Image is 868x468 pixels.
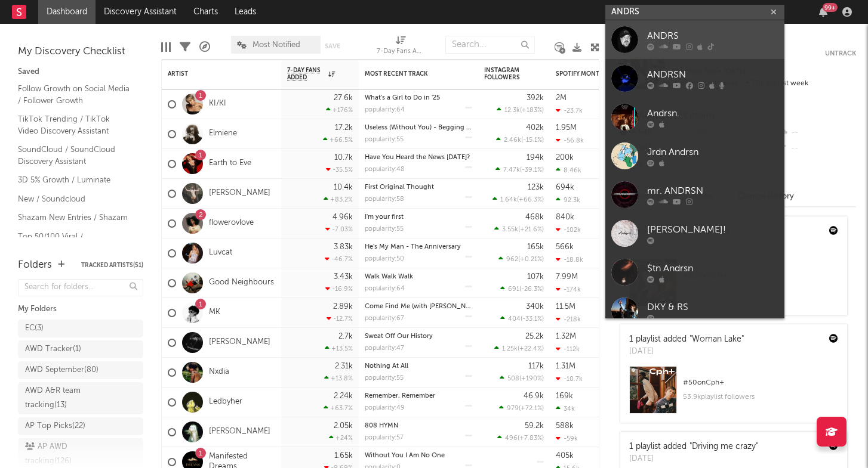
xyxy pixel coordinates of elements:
[365,303,483,310] a: Come Find Me (with [PERSON_NAME])
[168,70,257,78] div: Artist
[647,29,778,43] div: ANDRS
[365,423,472,429] div: 808 HYMN
[334,154,353,162] div: 10.7k
[365,345,404,352] div: popularity: 47
[18,320,143,337] a: EC(3)
[496,136,544,144] div: ( )
[629,346,744,358] div: [DATE]
[629,453,758,465] div: [DATE]
[334,452,353,460] div: 1.65k
[18,82,131,107] a: Follow Growth on Social Media / Follower Growth
[326,106,353,114] div: +176 %
[556,243,574,251] div: 566k
[323,136,353,144] div: +66.5 %
[334,184,353,191] div: 10.4k
[209,218,254,228] a: flowerovlove
[365,95,472,101] div: What's a Girl to Do in '25
[365,244,472,250] div: He's My Man - The Anniversary
[365,423,398,429] a: 808 HYMN
[325,43,340,49] button: Save
[605,214,784,253] a: [PERSON_NAME]!
[209,427,270,437] a: [PERSON_NAME]
[605,20,784,59] a: ANDRS
[18,143,131,168] a: SoundCloud / SoundCloud Discovery Assistant
[338,333,353,340] div: 2.7k
[556,303,575,311] div: 11.5M
[334,392,353,400] div: 2.24k
[525,213,544,221] div: 468k
[445,36,535,54] input: Search...
[497,106,544,114] div: ( )
[819,7,827,17] button: 99+
[377,45,424,59] div: 7-Day Fans Added (7-Day Fans Added)
[81,262,143,268] button: Tracked Artists(51)
[25,363,99,377] div: AWD September ( 80 )
[506,256,518,263] span: 962
[500,315,544,323] div: ( )
[556,375,583,383] div: -10.7k
[605,175,784,214] a: mr. ANDRSN
[365,315,404,322] div: popularity: 67
[18,340,143,358] a: AWD Tracker(1)
[335,362,353,370] div: 2.31k
[556,124,577,132] div: 1.95M
[18,279,143,296] input: Search for folders...
[605,5,784,20] input: Search for artists
[683,390,838,404] div: 53.9k playlist followers
[365,95,440,101] a: What's a Girl to Do in '25
[556,273,578,281] div: 7.99M
[523,137,542,144] span: -15.1 %
[520,256,542,263] span: +0.21 %
[527,94,544,102] div: 392k
[365,435,404,441] div: popularity: 57
[823,3,838,12] div: 99 +
[365,70,454,78] div: Most Recent Track
[690,442,758,451] a: "Driving me crazy"
[493,196,544,203] div: ( )
[25,342,81,357] div: AWD Tracker ( 1 )
[365,125,485,131] a: Useless (Without You) - Begging Remix
[502,227,518,233] span: 3.55k
[620,366,847,423] a: #50onCph+53.9kplaylist followers
[334,94,353,102] div: 27.6k
[365,107,405,113] div: popularity: 64
[690,335,744,343] a: "Woman Lake"
[647,67,778,82] div: ANDRSN
[556,166,581,174] div: 8.46k
[365,244,461,250] a: He's My Man - The Anniversary
[25,384,109,413] div: AWD A&R team tracking ( 13 )
[522,167,542,173] span: -39.1 %
[629,333,744,346] div: 1 playlist added
[519,197,542,203] span: +66.3 %
[526,124,544,132] div: 402k
[325,345,353,352] div: +13.5 %
[497,434,544,442] div: ( )
[18,230,131,266] a: Top 50/100 Viral / Spotify/Apple Discovery Assistant
[377,30,424,64] div: 7-Day Fans Added (7-Day Fans Added)
[494,225,544,233] div: ( )
[324,196,353,203] div: +83.2 %
[556,315,581,323] div: -218k
[209,188,270,199] a: [PERSON_NAME]
[502,346,518,352] span: 1.25k
[522,316,542,323] span: -33.1 %
[365,393,435,399] a: Remember, Remember
[365,154,472,161] div: Have You Heard the News Today?
[325,225,353,233] div: -7.03 %
[556,154,574,162] div: 200k
[365,214,472,221] div: I'm your first
[525,422,544,430] div: 59.2k
[507,405,519,412] span: 979
[329,434,353,442] div: +24 %
[605,292,784,330] a: DKY & RS
[556,256,583,264] div: -18.8k
[209,337,270,348] a: [PERSON_NAME]
[504,107,520,114] span: 12.3k
[365,226,404,233] div: popularity: 55
[500,197,517,203] span: 1.64k
[209,99,226,109] a: KI/KI
[365,286,405,292] div: popularity: 64
[199,30,210,64] div: A&R Pipeline
[209,278,274,288] a: Good Neighbours
[647,222,778,237] div: [PERSON_NAME]!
